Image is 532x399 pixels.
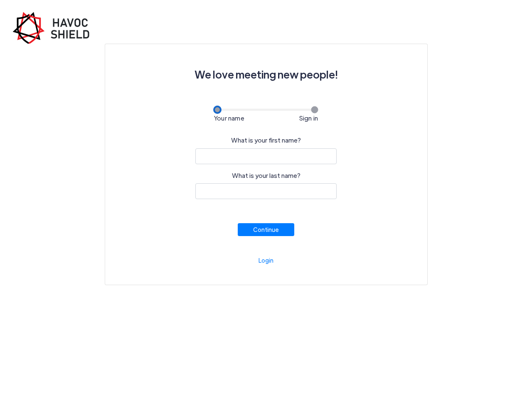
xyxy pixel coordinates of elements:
h3: We love meeting new people! [125,64,407,85]
a: Login [259,256,273,264]
label: What is your last name? [232,171,300,180]
label: What is your first name? [231,135,301,145]
span: Sign in [299,114,318,122]
button: Continue [238,223,294,236]
img: havoc-shield-register-logo.png [12,12,96,44]
span: Your name [214,114,244,122]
